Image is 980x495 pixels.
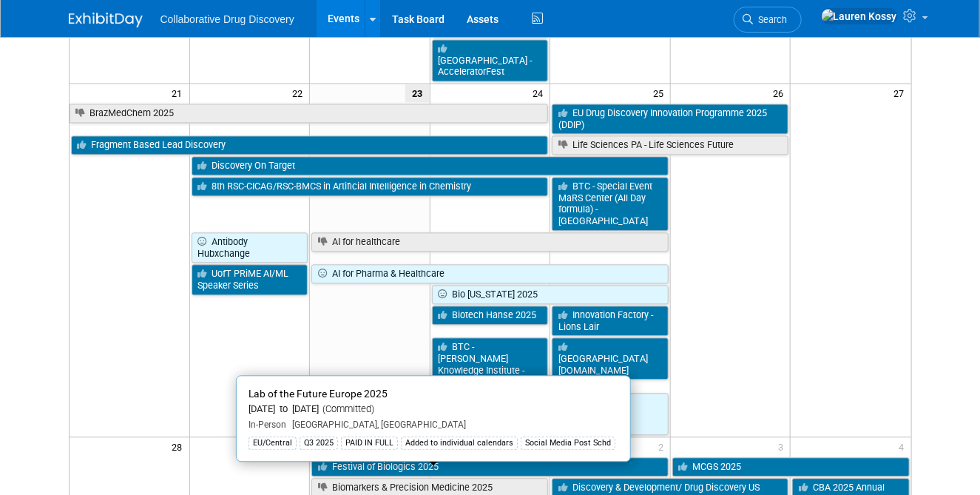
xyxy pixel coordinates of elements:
[432,306,549,325] a: Biotech Hanse 2025
[192,264,308,294] a: UofT PRiME AI/ML Speaker Series
[171,437,189,456] span: 28
[898,437,911,456] span: 4
[734,7,802,33] a: Search
[286,420,466,430] span: [GEOGRAPHIC_DATA], [GEOGRAPHIC_DATA]
[821,8,898,24] img: Lauren Kossy
[552,104,788,134] a: EU Drug Discovery Innovation Programme 2025 (DDIP)
[300,437,338,450] div: Q3 2025
[893,84,911,102] span: 27
[672,457,910,477] a: MCGS 2025
[777,437,790,456] span: 3
[652,84,670,102] span: 25
[160,13,294,25] span: Collaborative Drug Discovery
[192,232,308,263] a: Antibody Hubxchange
[531,84,550,102] span: 24
[432,337,549,391] a: BTC - [PERSON_NAME] Knowledge Institute - [GEOGRAPHIC_DATA]
[311,232,669,252] a: AI for healthcare
[291,84,309,102] span: 22
[311,457,669,477] a: Festival of Biologics 2025
[552,177,669,231] a: BTC - Special Event MaRS Center (All Day formula) - [GEOGRAPHIC_DATA]
[192,156,669,175] a: Discovery On Target
[69,13,143,27] img: ExhibitDay
[192,177,549,196] a: 8th RSC-CICAG/RSC-BMCS in Artificial Intelligence in Chemistry
[249,388,388,400] span: Lab of the Future Europe 2025
[405,84,430,102] span: 23
[70,104,549,123] a: BrazMedChem 2025
[657,437,670,456] span: 2
[552,337,669,380] a: [GEOGRAPHIC_DATA][DOMAIN_NAME]
[71,135,549,155] a: Fragment Based Lead Discovery
[754,14,788,25] span: Search
[552,306,669,336] a: Innovation Factory - Lions Lair
[171,84,189,102] span: 21
[319,403,374,414] span: (Committed)
[432,285,669,304] a: Bio [US_STATE] 2025
[249,403,618,416] div: [DATE] to [DATE]
[521,437,615,450] div: Social Media Post Schd
[552,135,788,155] a: Life Sciences PA - Life Sciences Future
[432,39,549,81] a: [GEOGRAPHIC_DATA] - AcceleratorFest
[249,437,297,450] div: EU/Central
[249,420,286,430] span: In-Person
[771,84,790,102] span: 26
[401,437,518,450] div: Added to individual calendars
[311,264,669,283] a: AI for Pharma & Healthcare
[341,437,398,450] div: PAID IN FULL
